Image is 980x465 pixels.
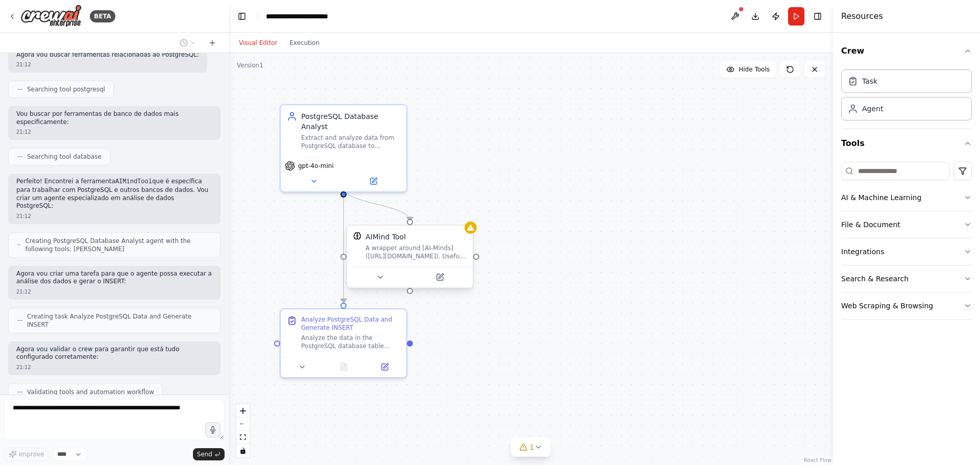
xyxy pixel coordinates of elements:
[301,334,400,350] div: Analyze the data in the PostgreSQL database table {table_name}, understand the data structure and...
[16,51,199,59] p: Agora vou buscar ferramentas relacionadas ao PostgreSQL:
[338,187,415,221] g: Edge from c6b4832d-658c-4e99-8335-b0275ecaa594 to a52cf03f-3f87-4340-afcd-e7823030c733
[27,312,212,329] span: Creating task Analyze PostgreSQL Data and Generate INSERT
[841,158,972,328] div: Tools
[353,232,361,240] img: AIMindTool
[16,128,212,136] div: 21:12
[193,448,225,460] button: Send
[20,5,82,28] img: Logo
[804,457,831,463] a: React Flow attribution
[16,270,212,286] p: Agora vou criar uma tarefa para que o agente possa executar a análise dos dados e gerar o INSERT:
[739,65,770,74] span: Hide Tools
[16,61,199,68] div: 21:12
[841,129,972,158] button: Tools
[16,110,212,126] p: Vou buscar por ferramentas de banco de dados mais especificamente:
[235,9,249,23] button: Hide left sidebar
[236,418,250,431] button: zoom out
[301,111,400,132] div: PostgreSQL Database Analyst
[16,212,212,220] div: 21:12
[16,346,212,361] p: Agora vou validar o crew para garantir que está tudo configurado corretamente:
[841,292,972,319] button: Web Scraping & Browsing
[301,134,400,150] div: Extract and analyze data from PostgreSQL database to generate comprehensive insights and create a...
[237,61,263,69] div: Version 1
[862,76,877,86] div: Task
[236,444,250,457] button: toggle interactivity
[298,162,334,170] span: gpt-4o-mini
[720,61,776,78] button: Hide Tools
[346,227,474,290] div: AIMindToolAIMind ToolA wrapper around [AI-Minds]([URL][DOMAIN_NAME]). Useful for when you need an...
[236,404,250,457] div: React Flow controls
[811,9,825,23] button: Hide right sidebar
[841,238,972,265] button: Integrations
[16,363,212,371] div: 21:12
[365,232,406,242] div: AIMind Tool
[345,175,402,187] button: Open in side panel
[115,178,152,185] code: AIMindTool
[197,450,212,458] span: Send
[411,271,469,283] button: Open in side panel
[90,10,115,22] div: BETA
[280,308,407,378] div: Analyze PostgreSQL Data and Generate INSERTAnalyze the data in the PostgreSQL database table {tab...
[204,37,220,49] button: Start a new chat
[27,85,105,93] span: Searching tool postgresql
[233,37,283,49] button: Visual Editor
[511,438,551,457] button: 1
[176,37,200,49] button: Switch to previous chat
[841,37,972,65] button: Crew
[205,422,220,437] button: Click to speak your automation idea
[4,448,48,461] button: Improve
[236,431,250,444] button: fit view
[301,315,400,332] div: Analyze PostgreSQL Data and Generate INSERT
[841,265,972,292] button: Search & Research
[16,288,212,296] div: 21:12
[19,450,44,458] span: Improve
[862,104,883,114] div: Agent
[25,237,212,253] span: Creating PostgreSQL Database Analyst agent with the following tools: [PERSON_NAME]
[841,65,972,129] div: Crew
[841,211,972,238] button: File & Document
[280,104,407,192] div: PostgreSQL Database AnalystExtract and analyze data from PostgreSQL database to generate comprehe...
[283,37,326,49] button: Execution
[236,404,250,418] button: zoom in
[27,153,102,161] span: Searching tool database
[841,10,883,22] h4: Resources
[530,442,534,452] span: 1
[338,187,349,303] g: Edge from c6b4832d-658c-4e99-8335-b0275ecaa594 to b1cc68ab-48e8-4c9b-b12c-a647dc619750
[322,361,365,373] button: No output available
[27,388,154,396] span: Validating tools and automation workflow
[841,184,972,211] button: AI & Machine Learning
[367,361,402,373] button: Open in side panel
[16,178,212,210] p: Perfeito! Encontrei a ferramenta que é específica para trabalhar com PostgreSQL e outros bancos d...
[365,244,467,260] div: A wrapper around [AI-Minds]([URL][DOMAIN_NAME]). Useful for when you need answers to questions fr...
[266,11,350,21] nav: breadcrumb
